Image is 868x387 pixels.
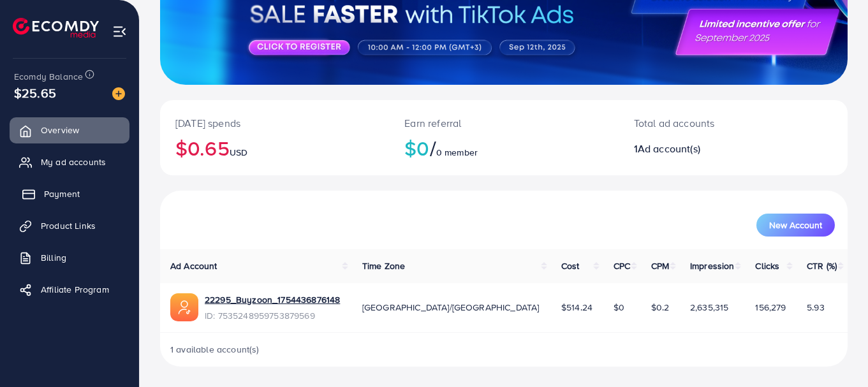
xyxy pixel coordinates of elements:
span: [GEOGRAPHIC_DATA]/[GEOGRAPHIC_DATA] [362,301,540,314]
span: Affiliate Program [41,283,109,296]
span: CPC [614,259,630,272]
iframe: Chat [814,330,858,377]
a: Overview [10,117,129,143]
img: menu [112,24,127,39]
span: Product Links [41,219,96,232]
span: Ecomdy Balance [14,70,83,83]
p: [DATE] spends [175,115,374,131]
span: CPM [651,259,669,272]
span: 156,279 [755,301,786,314]
a: My ad accounts [10,149,129,175]
span: Ad Account [170,259,217,272]
span: Cost [561,259,580,272]
h2: 1 [634,143,776,155]
p: Earn referral [404,115,603,131]
a: Billing [10,245,129,270]
span: 1 available account(s) [170,343,260,356]
h2: $0 [404,136,603,160]
span: 2,635,315 [690,301,728,314]
a: 22295_Buyzoon_1754436876148 [205,293,340,306]
img: image [112,87,125,100]
p: Total ad accounts [634,115,776,131]
a: Affiliate Program [10,277,129,302]
span: $0.2 [651,301,670,314]
span: USD [230,146,247,159]
span: 5.93 [807,301,825,314]
span: 0 member [436,146,478,159]
img: ic-ads-acc.e4c84228.svg [170,293,198,321]
a: Product Links [10,213,129,238]
span: Ad account(s) [638,142,700,156]
span: My ad accounts [41,156,106,168]
span: $0 [614,301,624,314]
span: Impression [690,259,735,272]
span: $514.24 [561,301,592,314]
span: CTR (%) [807,259,837,272]
button: New Account [756,214,835,237]
span: $25.65 [14,84,56,102]
span: ID: 7535248959753879569 [205,309,340,322]
span: Billing [41,251,66,264]
span: Clicks [755,259,779,272]
span: Overview [41,124,79,136]
span: Payment [44,187,80,200]
span: New Account [769,221,822,230]
img: logo [13,18,99,38]
a: Payment [10,181,129,207]
h2: $0.65 [175,136,374,160]
span: / [430,133,436,163]
span: Time Zone [362,259,405,272]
